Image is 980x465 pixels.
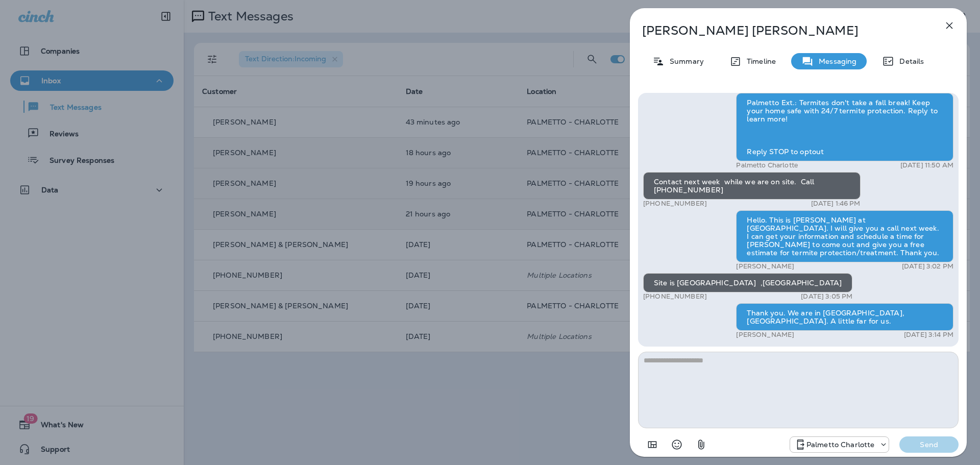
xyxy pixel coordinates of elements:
button: Select an emoji [667,434,687,455]
p: Palmetto Charlotte [736,161,798,169]
p: Summary [665,57,704,65]
p: [DATE] 3:05 PM [801,292,852,301]
div: Contact next week while we are on site. Call [PHONE_NUMBER] [643,172,861,200]
p: Messaging [814,57,856,65]
p: [PERSON_NAME] [736,331,794,339]
p: Timeline [742,57,776,65]
p: [DATE] 1:46 PM [811,200,861,208]
p: [PERSON_NAME] [PERSON_NAME] [642,23,921,38]
div: Hello. This is [PERSON_NAME] at [GEOGRAPHIC_DATA]. I will give you a call next week. I can get yo... [736,210,953,262]
div: Site is [GEOGRAPHIC_DATA] ,[GEOGRAPHIC_DATA] [643,273,852,292]
p: [DATE] 3:14 PM [904,331,953,339]
div: +1 (704) 307-2477 [790,438,889,451]
p: Details [894,57,924,65]
div: Palmetto Ext.: Termites don't take a fall break! Keep your home safe with 24/7 termite protection... [736,93,953,161]
p: [DATE] 11:50 AM [900,161,953,169]
p: [DATE] 3:02 PM [902,262,953,271]
p: [PHONE_NUMBER] [643,200,707,208]
div: Thank you. We are in [GEOGRAPHIC_DATA], [GEOGRAPHIC_DATA]. A little far for us. [736,303,953,331]
p: [PERSON_NAME] [736,262,794,271]
button: Add in a premade template [642,434,663,455]
p: Palmetto Charlotte [806,440,875,449]
p: [PHONE_NUMBER] [643,292,707,301]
